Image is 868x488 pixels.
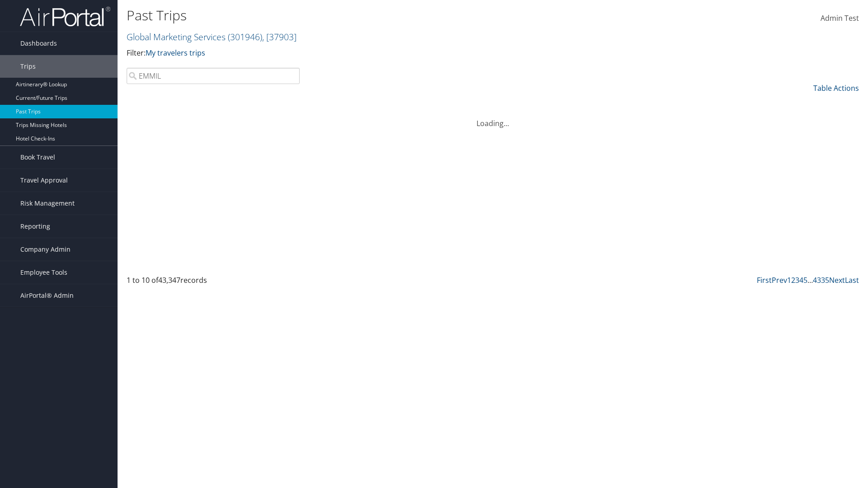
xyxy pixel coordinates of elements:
[127,107,859,129] div: Loading...
[791,275,795,285] a: 2
[813,83,859,93] a: Table Actions
[787,275,791,285] a: 1
[127,68,300,84] input: Search Traveler or Arrival City
[795,275,799,285] a: 3
[20,261,67,284] span: Employee Tools
[127,47,615,59] p: Filter:
[807,275,813,285] span: …
[821,5,859,33] a: Admin Test
[813,275,829,285] a: 4335
[803,275,807,285] a: 5
[799,275,803,285] a: 4
[146,48,205,58] a: My travelers trips
[757,275,772,285] a: First
[20,192,75,215] span: Risk Management
[158,275,180,285] span: 43,347
[20,32,57,55] span: Dashboards
[20,284,74,307] span: AirPortal® Admin
[20,6,110,27] img: airportal-logo.png
[20,169,68,192] span: Travel Approval
[772,275,787,285] a: Prev
[20,215,50,238] span: Reporting
[20,55,36,78] span: Trips
[20,146,55,169] span: Book Travel
[262,31,297,43] span: , [ 37903 ]
[821,13,859,23] span: Admin Test
[845,275,859,285] a: Last
[20,238,71,261] span: Company Admin
[829,275,845,285] a: Next
[127,6,615,25] h1: Past Trips
[127,31,297,43] a: Global Marketing Services
[127,275,300,290] div: 1 to 10 of records
[228,31,262,43] span: ( 301946 )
